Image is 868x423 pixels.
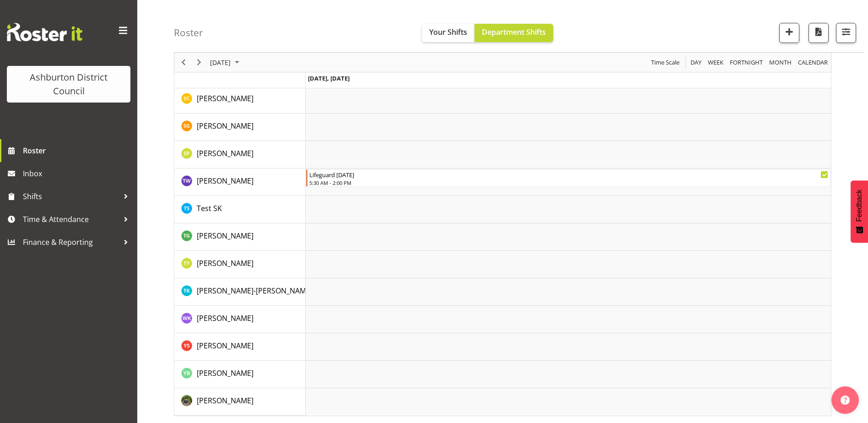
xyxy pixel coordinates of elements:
button: September 10, 2025 [209,57,243,68]
span: Finance & Reporting [23,235,119,249]
td: Test SK resource [174,196,306,223]
a: [PERSON_NAME] [197,230,253,241]
button: Timeline Week [706,57,725,68]
button: Previous [178,57,190,68]
button: Feedback - Show survey [851,180,868,243]
td: Tyla Koia-Lowe resource [174,278,306,306]
span: Your Shifts [429,27,467,37]
span: Time & Attendance [23,212,119,226]
td: Tom Young resource [174,251,306,278]
td: Wendy Keepa resource [174,306,306,333]
td: Tessa Wright resource [174,168,306,196]
div: Next [191,53,207,72]
button: Your Shifts [422,24,474,42]
span: calendar [797,57,829,68]
span: Feedback [855,190,863,222]
span: Month [768,57,793,68]
span: [PERSON_NAME] [197,148,253,158]
div: Previous [176,53,191,72]
span: [PERSON_NAME] [197,341,253,351]
button: Filter Shifts [836,23,856,43]
a: [PERSON_NAME]-[PERSON_NAME] [197,285,313,296]
button: Timeline Day [689,57,703,68]
td: Zanthe Butterick resource [174,388,306,416]
span: Day [690,57,702,68]
button: Month [797,57,830,68]
span: [PERSON_NAME] [197,176,253,186]
button: Time Scale [650,57,681,68]
span: [PERSON_NAME] [197,368,253,378]
span: Roster [23,144,133,157]
a: [PERSON_NAME] [197,148,253,159]
span: Shifts [23,190,119,203]
button: Fortnight [728,57,765,68]
span: Inbox [23,167,133,180]
td: Yumi Blake resource [174,361,306,388]
span: Time Scale [650,57,680,68]
td: Stephen Garton resource [174,114,306,141]
td: Toby Grant resource [174,223,306,251]
span: Fortnight [729,57,764,68]
div: Tessa Wright"s event - Lifeguard Wednesday Begin From Wednesday, September 10, 2025 at 5:30:00 AM... [306,169,830,187]
td: Stella Clyne resource [174,86,306,114]
span: Test SK [197,203,222,213]
span: [DATE] [209,57,232,68]
button: Next [193,57,205,68]
div: Ashburton District Council [16,70,121,98]
button: Add a new shift [779,23,799,43]
a: [PERSON_NAME] [197,368,253,379]
a: [PERSON_NAME] [197,120,253,131]
div: 5:30 AM - 2:00 PM [309,179,828,186]
a: [PERSON_NAME] [197,313,253,324]
span: [PERSON_NAME] [197,396,253,406]
a: [PERSON_NAME] [197,258,253,269]
a: Test SK [197,203,222,214]
a: [PERSON_NAME] [197,175,253,186]
a: [PERSON_NAME] [197,93,253,104]
span: [PERSON_NAME] [197,231,253,241]
td: Yashar Sholehpak resource [174,333,306,361]
span: Department Shifts [482,27,546,37]
td: Susan Philpott resource [174,141,306,168]
button: Timeline Month [768,57,793,68]
button: Download a PDF of the roster for the current day [809,23,829,43]
span: [DATE], [DATE] [308,74,350,82]
h4: Roster [174,27,203,38]
div: Lifeguard [DATE] [309,170,828,179]
img: Rosterit website logo [7,23,82,41]
span: [PERSON_NAME] [197,313,253,323]
a: [PERSON_NAME] [197,395,253,406]
button: Department Shifts [474,24,553,42]
span: Week [707,57,724,68]
a: [PERSON_NAME] [197,340,253,351]
img: help-xxl-2.png [841,396,850,405]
